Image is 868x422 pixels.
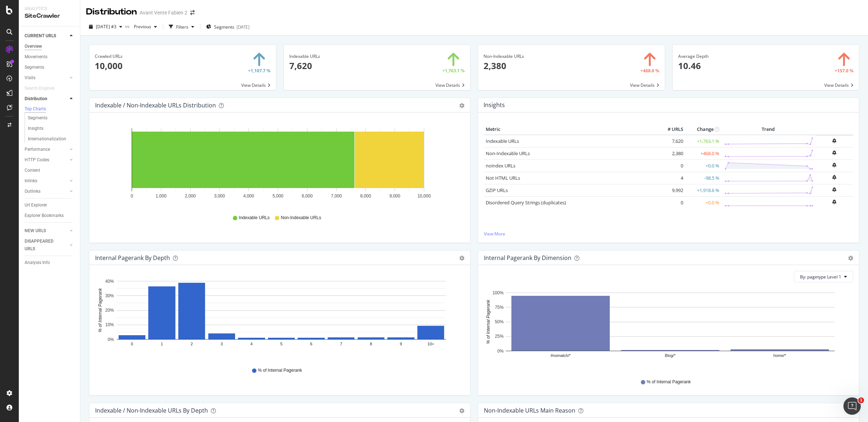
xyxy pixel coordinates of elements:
[258,367,302,374] span: % of Internal Pagerank
[459,256,464,261] div: gear
[486,150,530,157] a: Non-Indexable URLs
[25,64,44,71] div: Segments
[28,114,47,122] div: Segments
[832,187,836,192] div: bell-plus
[25,64,75,71] a: Segments
[486,299,491,344] text: % of Internal Pagerank
[86,6,137,18] div: Distribution
[25,201,47,209] div: Url Explorer
[25,53,47,61] div: Movements
[25,32,56,40] div: CURRENT URLS
[486,175,520,181] a: Not HTML URLs
[400,342,402,346] text: 9
[25,53,75,61] a: Movements
[25,259,75,267] a: Analysis Info
[25,177,37,185] div: Inlinks
[95,277,461,361] svg: A chart.
[250,342,252,346] text: 4
[25,74,35,82] div: Visits
[656,147,685,159] td: 2,380
[28,125,75,132] a: Insights
[140,9,187,16] div: Avant Vente Fabien 2
[214,24,234,30] span: Segments
[370,342,372,346] text: 8
[832,150,836,155] div: bell-plus
[340,342,342,346] text: 7
[495,334,503,339] text: 25%
[25,227,68,235] a: NEW URLS
[25,212,75,219] a: Explorer Bookmarks
[243,193,254,199] text: 4,000
[656,159,685,172] td: 0
[25,12,74,20] div: SiteCrawler
[25,188,41,195] div: Outlinks
[858,397,864,403] span: 1
[685,135,721,148] td: +1,763.1 %
[28,114,75,122] a: Segments
[656,196,685,209] td: 0
[843,397,861,415] iframe: Intercom live chat
[656,124,685,135] th: # URLS
[486,187,508,193] a: GZIP URLs
[459,103,464,108] div: gear
[131,193,133,199] text: 0
[25,146,50,153] div: Performance
[25,85,55,92] div: Search Engines
[25,227,46,235] div: NEW URLS
[493,290,504,295] text: 100%
[25,85,62,92] a: Search Engines
[417,193,431,199] text: 10,000
[360,193,371,199] text: 8,000
[497,349,504,354] text: 0%
[203,21,252,33] button: Segments[DATE]
[486,138,519,144] a: Indexable URLs
[176,24,188,30] div: Filters
[190,10,195,15] div: arrow-right-arrow-left
[390,193,400,199] text: 9,000
[25,6,74,12] div: Analytics
[656,172,685,184] td: 4
[214,193,225,199] text: 3,000
[28,125,43,132] div: Insights
[272,193,283,199] text: 5,000
[685,196,721,209] td: +0.0 %
[105,308,114,313] text: 20%
[685,159,721,172] td: +0.0 %
[105,279,114,284] text: 40%
[794,271,853,282] button: By: pagetype Level 1
[484,231,853,237] a: View More
[95,254,170,261] div: Internal Pagerank by Depth
[25,167,40,174] div: Content
[25,201,75,209] a: Url Explorer
[310,342,312,346] text: 6
[647,379,691,385] span: % of Internal Pagerank
[832,138,836,143] div: bell-plus
[95,102,216,109] div: Indexable / Non-Indexable URLs Distribution
[484,254,571,261] div: Internal Pagerank By Dimension
[25,95,47,103] div: Distribution
[685,124,721,135] th: Change
[848,256,853,261] div: gear
[25,238,61,253] div: DISAPPEARED URLS
[550,354,571,358] text: #nomatch/*
[25,95,68,103] a: Distribution
[95,124,461,208] svg: A chart.
[105,293,114,298] text: 30%
[28,135,75,143] a: Internationalization
[685,147,721,159] td: +468.0 %
[832,200,836,204] div: bell-plus
[185,193,196,199] text: 2,000
[495,319,503,324] text: 50%
[459,408,464,413] div: gear
[25,146,68,153] a: Performance
[302,193,312,199] text: 6,000
[25,106,75,113] a: Top Charts
[131,21,160,33] button: Previous
[25,167,75,174] a: Content
[237,24,250,30] div: [DATE]
[832,163,836,167] div: bell-plus
[105,323,114,328] text: 10%
[25,188,68,195] a: Outlinks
